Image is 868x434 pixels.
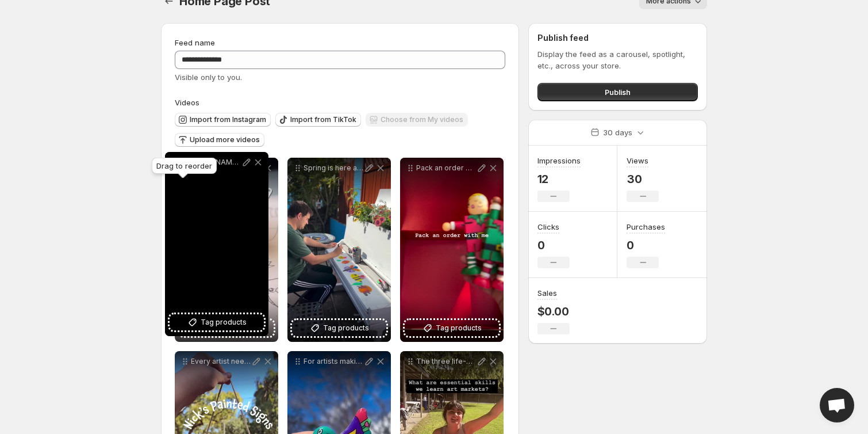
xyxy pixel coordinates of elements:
button: Tag products [405,320,499,336]
p: 0 [537,238,570,252]
h3: Impressions [537,155,581,166]
span: Import from Instagram [190,115,266,124]
div: Open chat [820,388,854,422]
p: 12 [537,172,581,186]
h3: Views [627,155,648,166]
span: Publish [605,86,631,98]
span: Visible only to you. [175,73,242,82]
span: Videos [175,98,199,107]
p: 0 [627,238,665,252]
button: Upload more videos [175,133,264,147]
h3: Clicks [537,221,559,233]
div: [PERSON_NAME] PUBLISHED A BOOK School is Where we Grow is [PERSON_NAME] first illustrator credit ... [165,152,268,336]
p: Display the feed as a carousel, spotlight, etc., across your store. [537,48,698,71]
span: Tag products [436,322,482,334]
div: Spring is here and [PERSON_NAME] is eager to paint outside and enjoy these beautiful sunny days [... [287,158,391,342]
div: Pack an order with me Every time someone supports one of my artists I feel sparkly and full of jo... [400,158,504,342]
p: 30 [627,172,659,186]
p: Spring is here and [PERSON_NAME] is eager to paint outside and enjoy these beautiful sunny days [... [304,163,363,173]
h3: Sales [537,287,557,299]
span: Tag products [201,317,247,328]
p: The three life-changing skills we can practice at every art market are Communication It can be di... [416,357,476,366]
h2: Publish feed [537,32,698,44]
button: Import from Instagram [175,113,271,127]
button: Import from TikTok [275,113,361,127]
button: Publish [537,83,698,101]
span: Tag products [323,322,369,334]
h3: Purchases [627,221,665,233]
button: Tag products [170,314,264,330]
p: Every artist needs a simple product they can create again and again It can be a simple idea like ... [191,357,251,366]
p: $0.00 [537,304,570,318]
span: Import from TikTok [290,115,356,124]
p: For artists making and selling art isnt just about creativityits about connection These clay bird... [304,357,363,366]
p: Pack an order with me Every time someone supports one of my artists I feel sparkly and full of jo... [416,163,476,173]
button: Tag products [292,320,386,336]
p: 30 days [603,127,632,138]
span: Feed name [175,38,215,47]
span: Upload more videos [190,135,260,144]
